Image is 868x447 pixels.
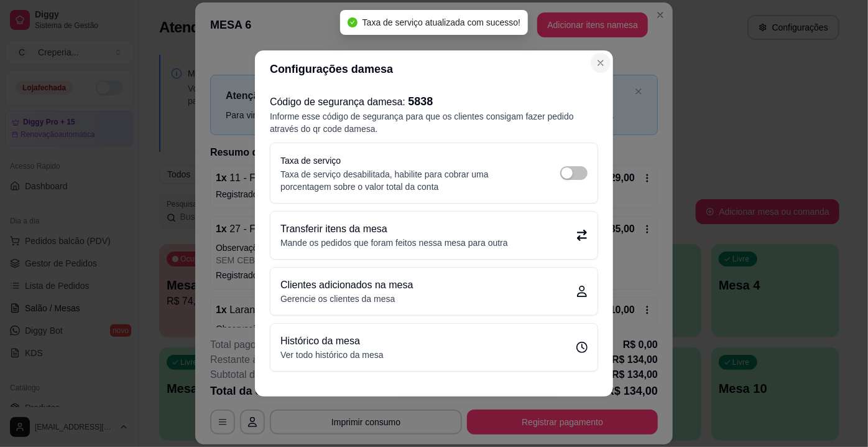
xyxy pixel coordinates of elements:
p: Taxa de serviço desabilitada, habilite para cobrar uma porcentagem sobre o valor total da conta [280,168,535,193]
header: Configurações da mesa [255,50,613,88]
p: Clientes adicionados na mesa [280,278,413,293]
p: Histórico da mesa [280,334,384,349]
p: Transferir itens da mesa [280,222,508,237]
span: Taxa de serviço atualizada com sucesso! [362,17,520,27]
label: Taxa de serviço [280,156,341,166]
span: check-circle [348,17,358,27]
h2: Código de segurança da mesa : [270,93,598,110]
p: Ver todo histórico da mesa [280,349,384,361]
p: Mande os pedidos que foram feitos nessa mesa para outra [280,237,508,249]
p: Gerencie os clientes da mesa [280,293,413,305]
p: Informe esse código de segurança para que os clientes consigam fazer pedido através do qr code da... [270,110,598,135]
button: Close [591,53,611,73]
span: 5838 [408,95,433,108]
